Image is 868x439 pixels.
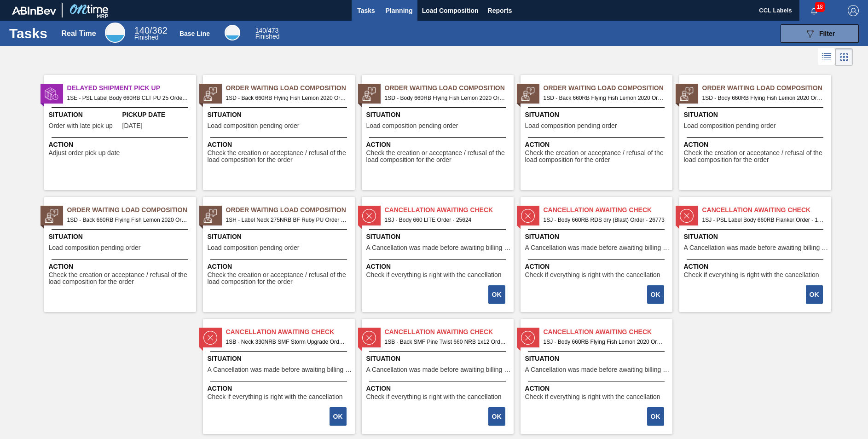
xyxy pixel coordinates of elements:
span: Action [366,384,511,393]
span: Pickup Date [122,110,194,120]
span: 1SB - Back SMF Pine Twist 660 NRB 1x12 Order - 24140 [385,337,506,347]
h1: Tasks [9,28,50,39]
span: Load composition pending order [49,244,141,251]
span: 1SB - Neck 330NRB SMF Storm Upgrade Order - 18481 [226,337,347,347]
span: Action [49,262,194,271]
span: Situation [525,354,670,364]
span: Order with late pick up [49,122,113,129]
span: Action [208,384,353,393]
span: Action [525,384,670,393]
button: OK [330,407,347,426]
span: Action [208,262,353,271]
span: 1SJ - PSL Label Body 660RB Flanker Order - 18566 [702,215,824,225]
button: OK [647,407,664,426]
span: Action [49,140,194,150]
span: Situation [49,232,194,242]
span: Order Waiting Load Composition [226,83,355,93]
img: status [521,209,535,223]
span: Filter [819,30,835,37]
span: Check if everything is right with the cancellation [525,393,660,400]
img: status [203,209,217,223]
button: Filter [781,24,859,43]
span: 1SJ - Body 660RB Flying Fish Lemon 2020 Order - 25951 [544,337,665,347]
span: Check the creation or acceptance / refusal of the load composition for the order [208,271,353,286]
span: Check the creation or acceptance / refusal of the load composition for the order [49,271,194,286]
span: Check if everything is right with the cancellation [525,271,660,278]
span: Load composition pending order [366,122,458,129]
span: 1SE - PSL Label Body 660RB CLT PU 25 Order - 31119 [67,93,189,103]
span: Load composition pending order [525,122,617,129]
button: OK [488,285,505,304]
span: Situation [208,232,353,242]
span: Check if everything is right with the cancellation [366,393,502,400]
img: status [45,87,58,101]
span: 1SD - Body 660RB Flying Fish Lemon 2020 Order - 31240 [702,93,824,103]
span: Finished [255,33,280,40]
span: Adjust order pick up date [49,150,120,156]
button: Notifications [799,4,829,17]
span: Situation [49,110,120,120]
span: Check if everything is right with the cancellation [366,271,502,278]
button: OK [647,285,664,304]
span: 08/31/2025 [122,122,143,129]
span: A Cancellation was made before awaiting billing stage [208,366,353,373]
span: Situation [525,110,670,120]
span: A Cancellation was made before awaiting billing stage [525,244,670,251]
span: Load Composition [422,5,479,16]
span: Action [208,140,353,150]
span: 1SD - Back 660RB Flying Fish Lemon 2020 Order - 31242 [67,215,189,225]
div: Base Line [179,30,210,37]
span: 1SH - Label Neck 275NRB BF Ruby PU Order - 31332 [226,215,347,225]
span: 140 [134,25,150,35]
span: Action [525,262,670,271]
span: 140 [255,27,266,34]
span: Load composition pending order [208,122,300,129]
span: Tasks [356,5,376,16]
span: Action [366,262,511,271]
div: Card Vision [835,48,853,66]
span: 1SJ - Body 660RB RDS dry (Blast) Order - 26773 [544,215,665,225]
span: Check the creation or acceptance / refusal of the load composition for the order [525,150,670,164]
img: status [362,331,376,345]
span: Situation [208,110,353,120]
span: 1SJ - Body 660 LITE Order - 25624 [385,215,506,225]
span: Load composition pending order [684,122,776,129]
span: Order Waiting Load Composition [385,83,514,93]
span: 1SD - Back 660RB Flying Fish Lemon 2020 Order - 31012 [544,93,665,103]
span: Order Waiting Load Composition [226,205,355,215]
span: Action [525,140,670,150]
span: Cancellation Awaiting Check [544,205,672,215]
img: TNhmsLtSVTkK8tSr43FrP2fwEKptu5GPRR3wAAAABJRU5ErkJggg== [12,6,56,15]
span: Cancellation Awaiting Check [702,205,831,215]
img: status [203,331,217,345]
span: Action [366,140,511,150]
span: Cancellation Awaiting Check [226,327,355,337]
span: A Cancellation was made before awaiting billing stage [525,366,670,373]
button: OK [806,285,823,304]
div: List Vision [818,48,835,66]
span: Order Waiting Load Composition [702,83,831,93]
div: Real Time [105,23,125,43]
span: / 362 [134,25,168,35]
span: Finished [134,34,159,41]
div: Complete task: 2204296 [648,284,665,305]
span: Situation [366,232,511,242]
span: Cancellation Awaiting Check [385,327,514,337]
span: Action [684,140,829,150]
span: Check the creation or acceptance / refusal of the load composition for the order [366,150,511,164]
div: Real Time [134,27,168,40]
img: status [680,209,694,223]
img: status [362,87,376,101]
span: Check if everything is right with the cancellation [684,271,819,278]
span: Situation [525,232,670,242]
img: status [521,331,535,345]
span: Situation [366,110,511,120]
button: OK [488,407,505,426]
span: Cancellation Awaiting Check [544,327,672,337]
span: 1SD - Back 660RB Flying Fish Lemon 2020 Order - 30779 [226,93,347,103]
span: A Cancellation was made before awaiting billing stage [366,366,511,373]
span: Action [684,262,829,271]
span: Situation [208,354,353,364]
span: Check the creation or acceptance / refusal of the load composition for the order [684,150,829,164]
div: Complete task: 2204402 [648,406,665,427]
